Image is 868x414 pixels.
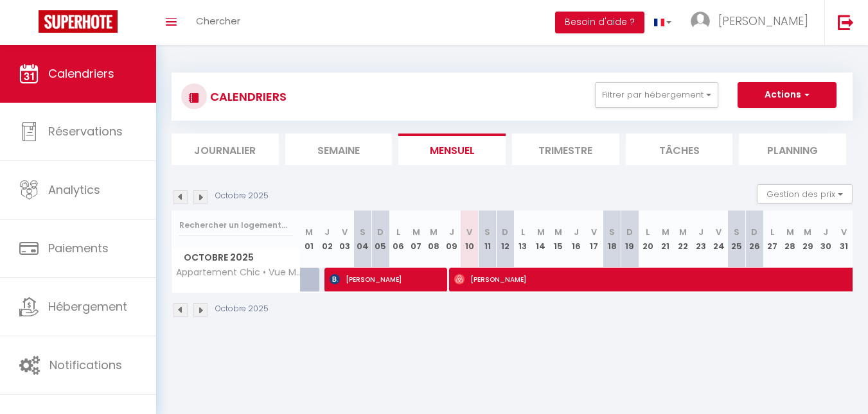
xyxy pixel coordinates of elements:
[692,211,710,268] th: 23
[48,123,123,139] span: Réservations
[595,82,718,108] button: Filtrer par hébergement
[412,226,420,238] abbr: M
[537,226,545,238] abbr: M
[679,226,687,238] abbr: M
[360,226,366,238] abbr: S
[318,211,336,268] th: 02
[757,184,853,203] button: Gestion des prix
[215,303,269,315] p: Octobre 2025
[336,211,354,268] th: 03
[555,12,644,33] button: Besoin d'aide ?
[48,240,109,256] span: Paiements
[799,211,817,268] th: 29
[512,134,619,165] li: Trimestre
[734,226,740,238] abbr: S
[718,13,808,29] span: [PERSON_NAME]
[646,226,650,238] abbr: L
[657,211,675,268] th: 21
[745,211,763,268] th: 26
[443,211,461,268] th: 09
[639,211,657,268] th: 20
[763,211,781,268] th: 27
[716,226,722,238] abbr: V
[174,268,303,277] span: Appartement Chic • Vue Mer • Terrasse et Parking
[698,226,704,238] abbr: J
[466,226,472,238] abbr: V
[521,226,525,238] abbr: L
[484,226,490,238] abbr: S
[738,82,837,108] button: Actions
[39,10,118,33] img: Super Booking
[591,226,597,238] abbr: V
[377,226,384,238] abbr: D
[354,211,372,268] th: 04
[603,211,621,268] th: 18
[532,211,550,268] th: 14
[48,65,114,82] span: Calendriers
[554,226,562,238] abbr: M
[786,226,794,238] abbr: M
[196,14,240,28] span: Chercher
[179,214,293,237] input: Rechercher un logement...
[626,134,733,165] li: Tâches
[823,226,828,238] abbr: J
[770,226,774,238] abbr: L
[425,211,443,268] th: 08
[691,12,710,31] img: ...
[662,226,669,238] abbr: M
[407,211,425,268] th: 07
[301,211,319,268] th: 01
[172,134,279,165] li: Journalier
[449,226,454,238] abbr: J
[502,226,508,238] abbr: D
[710,211,728,268] th: 24
[585,211,603,268] th: 17
[804,226,811,238] abbr: M
[841,226,847,238] abbr: V
[751,226,757,238] abbr: D
[215,190,269,202] p: Octobre 2025
[567,211,585,268] th: 16
[398,134,506,165] li: Mensuel
[626,226,633,238] abbr: D
[342,226,348,238] abbr: V
[396,226,400,238] abbr: L
[550,211,568,268] th: 15
[609,226,615,238] abbr: S
[835,211,853,268] th: 31
[48,298,127,315] span: Hébergement
[207,82,287,111] h3: CALENDRIERS
[574,226,579,238] abbr: J
[817,211,835,268] th: 30
[48,182,100,198] span: Analytics
[496,211,514,268] th: 12
[514,211,532,268] th: 13
[172,248,300,267] span: Octobre 2025
[781,211,799,268] th: 28
[324,226,330,238] abbr: J
[389,211,407,268] th: 06
[285,134,393,165] li: Semaine
[371,211,389,268] th: 05
[49,357,122,373] span: Notifications
[739,134,846,165] li: Planning
[838,14,854,30] img: logout
[479,211,497,268] th: 11
[675,211,693,268] th: 22
[728,211,746,268] th: 25
[305,226,313,238] abbr: M
[621,211,639,268] th: 19
[430,226,438,238] abbr: M
[461,211,479,268] th: 10
[330,267,443,291] span: [PERSON_NAME]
